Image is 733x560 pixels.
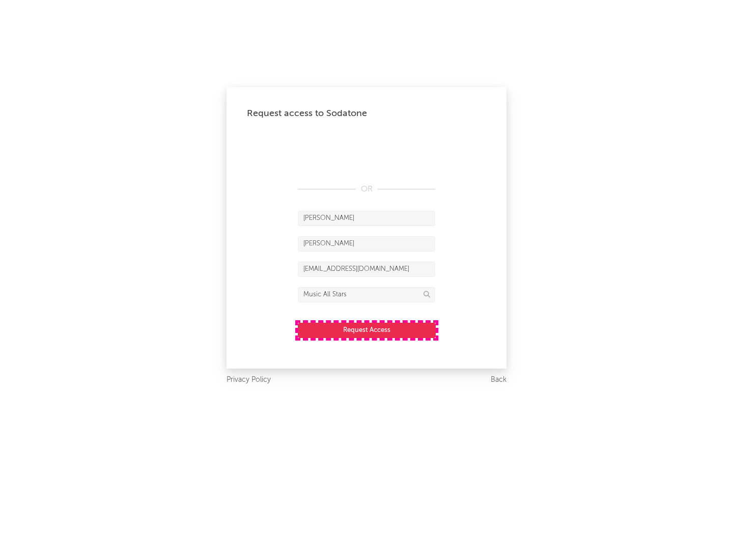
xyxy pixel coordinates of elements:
a: Privacy Policy [227,374,271,386]
input: Email [298,262,435,277]
input: First Name [298,211,435,226]
div: OR [298,183,435,195]
button: Request Access [298,323,436,338]
input: Last Name [298,236,435,251]
input: Division [298,287,435,302]
a: Back [491,374,506,386]
div: Request access to Sodatone [247,107,486,120]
